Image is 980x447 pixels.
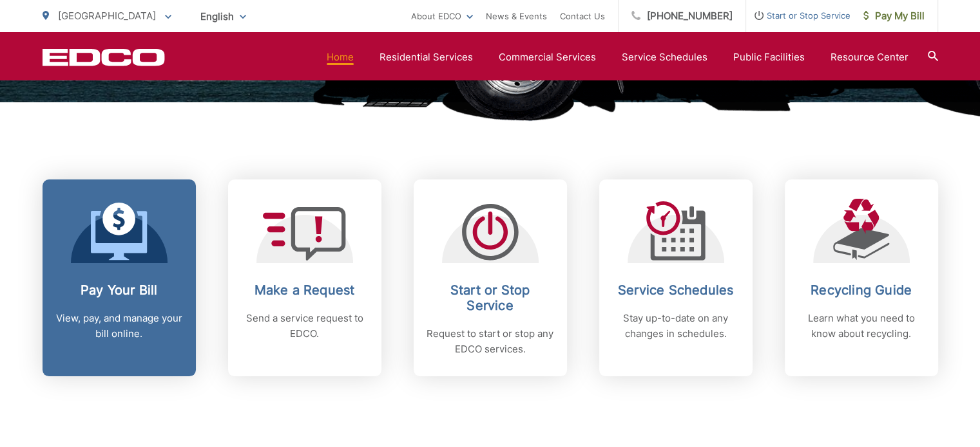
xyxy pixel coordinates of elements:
h2: Make a Request [241,282,369,298]
span: [GEOGRAPHIC_DATA] [58,10,156,22]
h2: Start or Stop Service [427,282,554,313]
span: English [191,5,256,28]
h2: Recycling Guide [798,282,925,298]
a: About EDCO [411,8,473,24]
a: Service Schedules [622,50,707,65]
a: Contact Us [560,8,605,24]
a: EDCD logo. Return to the homepage. [43,48,165,66]
a: Service Schedules Stay up-to-date on any changes in schedules. [599,179,753,376]
a: Public Facilities [733,50,805,65]
h2: Pay Your Bill [55,282,183,298]
p: Learn what you need to know about recycling. [798,311,925,342]
span: Pay My Bill [863,8,925,24]
a: Home [327,50,354,65]
a: Resource Center [831,50,908,65]
a: Make a Request Send a service request to EDCO. [228,179,381,376]
p: View, pay, and manage your bill online. [55,311,183,342]
p: Request to start or stop any EDCO services. [427,326,554,357]
a: News & Events [486,8,547,24]
a: Recycling Guide Learn what you need to know about recycling. [785,179,938,376]
a: Commercial Services [499,50,596,65]
h2: Service Schedules [612,282,740,298]
p: Send a service request to EDCO. [241,311,369,342]
a: Residential Services [380,50,473,65]
a: Pay Your Bill View, pay, and manage your bill online. [43,179,196,376]
p: Stay up-to-date on any changes in schedules. [612,311,740,342]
